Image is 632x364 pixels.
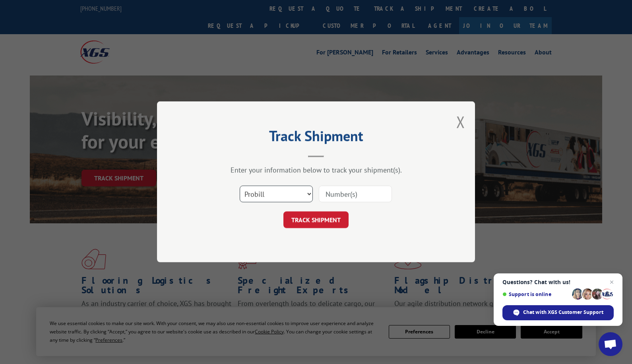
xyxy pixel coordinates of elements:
div: Enter your information below to track your shipment(s). [197,166,435,175]
div: Chat with XGS Customer Support [502,305,614,320]
input: Number(s) [319,186,392,203]
span: Chat with XGS Customer Support [523,309,603,316]
button: Close modal [456,111,465,132]
span: Support is online [502,291,569,297]
button: TRACK SHIPMENT [283,212,349,228]
h2: Track Shipment [197,130,435,145]
span: Questions? Chat with us! [502,279,614,285]
span: Close chat [607,277,616,287]
div: Open chat [599,332,622,356]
